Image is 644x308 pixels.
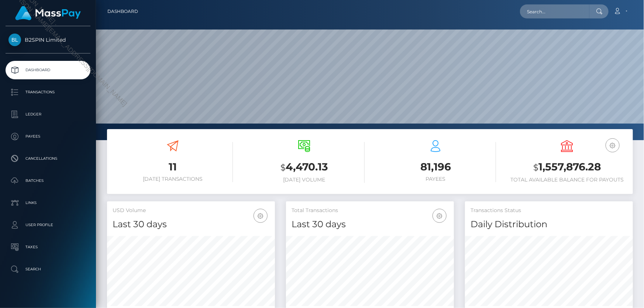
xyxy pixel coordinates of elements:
[113,218,269,231] h4: Last 30 days
[6,194,90,212] a: Links
[6,61,90,79] a: Dashboard
[292,207,448,214] h5: Total Transactions
[8,34,21,46] img: B2SPIN Limited
[520,4,589,18] input: Search...
[533,162,538,173] small: $
[113,176,233,182] h6: [DATE] Transactions
[113,160,233,174] h3: 11
[507,160,627,175] h3: 1,557,876.28
[8,219,87,231] p: User Profile
[244,177,364,183] h6: [DATE] Volume
[280,162,286,173] small: $
[6,172,90,190] a: Batches
[107,4,138,19] a: Dashboard
[376,160,496,174] h3: 81,196
[8,65,87,76] p: Dashboard
[507,177,627,183] h6: Total Available Balance for Payouts
[471,218,627,231] h4: Daily Distribution
[8,153,87,164] p: Cancellations
[8,131,87,142] p: Payees
[6,105,90,124] a: Ledger
[6,149,90,168] a: Cancellations
[8,109,87,120] p: Ledger
[8,264,87,275] p: Search
[6,83,90,101] a: Transactions
[8,197,87,208] p: Links
[113,207,269,214] h5: USD Volume
[292,218,448,231] h4: Last 30 days
[8,242,87,253] p: Taxes
[6,238,90,256] a: Taxes
[8,175,87,186] p: Batches
[6,216,90,234] a: User Profile
[8,87,87,98] p: Transactions
[6,127,90,146] a: Payees
[15,6,81,20] img: MassPay Logo
[376,176,496,182] h6: Payees
[6,260,90,278] a: Search
[244,160,364,175] h3: 4,470.13
[471,207,627,214] h5: Transactions Status
[6,37,90,43] span: B2SPIN Limited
